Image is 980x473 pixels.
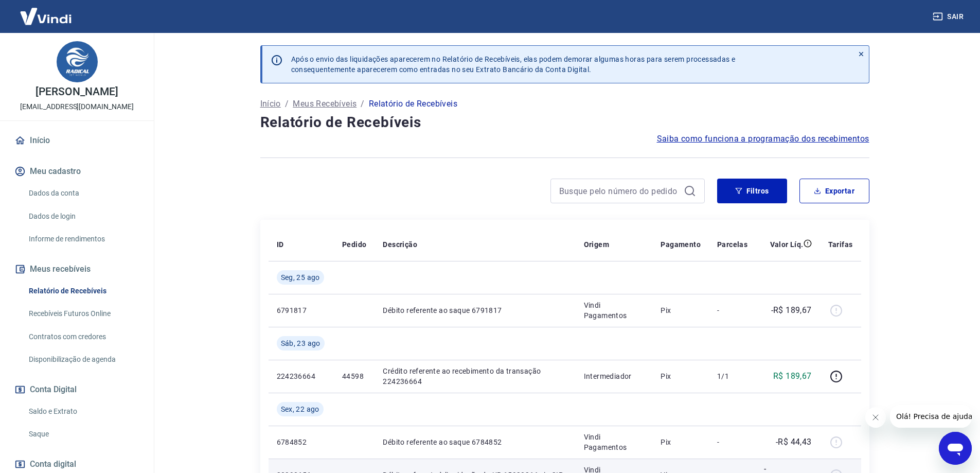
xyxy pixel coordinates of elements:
[57,41,98,82] img: 390d95a4-0b2f-43fe-8fa0-e43eda86bb40.jpeg
[828,239,853,250] p: Tarifas
[770,239,804,250] p: Valor Líq.
[584,239,609,250] p: Origem
[773,370,812,382] p: R$ 189,67
[717,371,747,381] p: 1/1
[559,183,680,199] input: Busque pelo número do pedido
[383,437,567,447] p: Débito referente ao saque 6784852
[584,432,645,452] p: Vindi Pagamentos
[293,98,357,110] a: Meus Recebíveis
[281,338,320,348] span: Sáb, 23 ago
[799,179,869,203] button: Exportar
[25,303,141,324] a: Recebíveis Futuros Online
[383,239,417,250] p: Descrição
[661,371,701,381] p: Pix
[342,239,366,250] p: Pedido
[584,300,645,321] p: Vindi Pagamentos
[939,432,972,465] iframe: Botão para abrir a janela de mensagens
[25,401,141,422] a: Saldo e Extrato
[342,371,366,381] p: 44598
[369,98,457,110] p: Relatório de Recebíveis
[12,160,141,183] button: Meu cadastro
[25,424,141,445] a: Saque
[890,405,972,428] iframe: Mensagem da empresa
[277,305,326,316] p: 6791817
[771,304,812,317] p: -R$ 189,67
[285,98,289,110] p: /
[35,86,118,97] p: [PERSON_NAME]
[584,371,645,381] p: Intermediador
[12,378,141,401] button: Conta Digital
[277,437,326,447] p: 6784852
[25,183,141,204] a: Dados da conta
[25,229,141,250] a: Informe de rendimentos
[657,133,869,145] a: Saiba como funciona a programação dos recebimentos
[25,349,141,370] a: Disponibilização de agenda
[717,239,747,250] p: Parcelas
[661,305,701,316] p: Pix
[20,101,134,112] p: [EMAIL_ADDRESS][DOMAIN_NAME]
[12,258,141,281] button: Meus recebíveis
[281,272,320,283] span: Seg, 25 ago
[277,239,284,250] p: ID
[717,437,747,447] p: -
[661,239,701,250] p: Pagamento
[361,98,364,110] p: /
[260,112,869,133] h4: Relatório de Recebíveis
[6,7,86,15] span: Olá! Precisa de ajuda?
[25,326,141,347] a: Contratos com credores
[281,404,319,414] span: Sex, 22 ago
[12,129,141,152] a: Início
[30,457,76,471] span: Conta digital
[383,305,567,316] p: Débito referente ao saque 6791817
[25,206,141,227] a: Dados de login
[865,407,886,428] iframe: Fechar mensagem
[291,54,736,75] p: Após o envio das liquidações aparecerem no Relatório de Recebíveis, elas podem demorar algumas ho...
[383,366,567,387] p: Crédito referente ao recebimento da transação 224236664
[260,98,281,110] a: Início
[717,179,787,203] button: Filtros
[12,1,79,32] img: Vindi
[25,281,141,302] a: Relatório de Recebíveis
[277,371,326,381] p: 224236664
[717,305,747,316] p: -
[931,7,968,26] button: Sair
[776,436,812,448] p: -R$ 44,43
[661,437,701,447] p: Pix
